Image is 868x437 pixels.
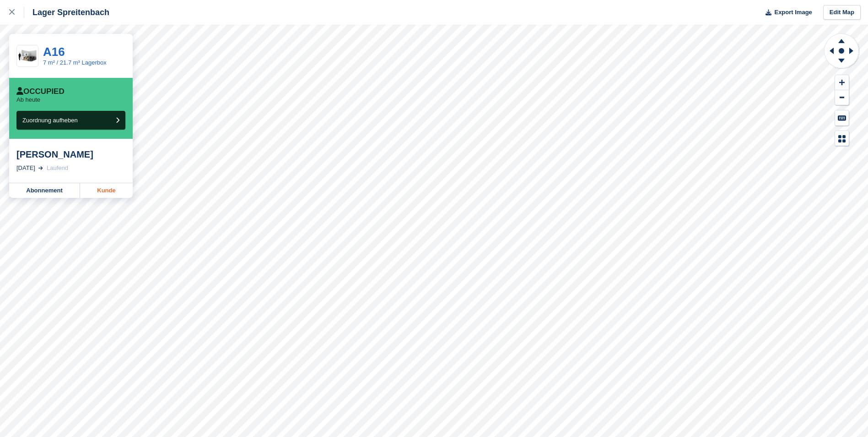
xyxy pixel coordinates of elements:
[22,117,78,124] span: Zuordnung aufheben
[47,164,68,173] div: Laufend
[16,149,125,160] div: [PERSON_NAME]
[835,131,849,146] button: Map Legend
[9,183,80,198] a: Abonnement
[16,164,35,173] div: [DATE]
[43,59,107,66] a: 7 m² / 21.7 m³ Lagerbox
[835,90,849,105] button: Zoom Out
[24,7,109,18] div: Lager Spreitenbach
[823,5,861,20] a: Edit Map
[16,96,40,104] p: Ab heute
[16,111,125,130] button: Zuordnung aufheben
[835,110,849,126] button: Keyboard Shortcuts
[43,45,65,59] a: A16
[774,8,812,17] span: Export Image
[16,87,65,96] div: Occupied
[17,48,38,64] img: 7,0%20qm-unit.jpg
[38,166,43,170] img: arrow-right-light-icn-cde0832a797a2874e46488d9cf13f60e5c3a73dbe684e267c42b8395dfbc2abf.svg
[760,5,812,20] button: Export Image
[80,183,133,198] a: Kunde
[835,75,849,90] button: Zoom In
